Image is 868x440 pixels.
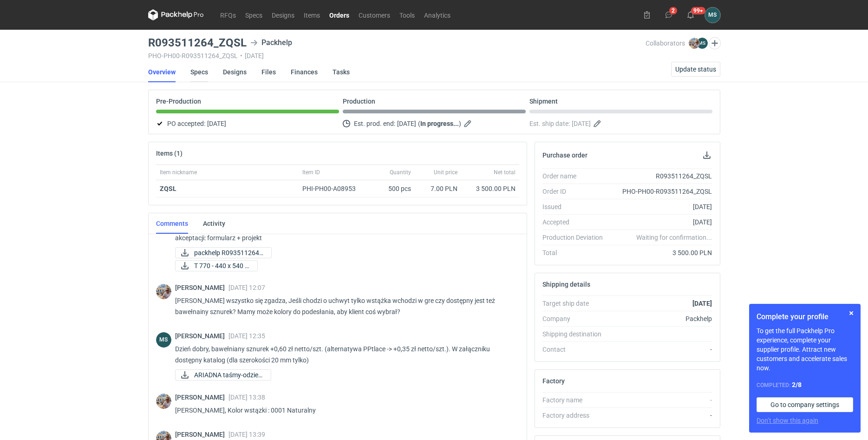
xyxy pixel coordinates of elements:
[175,284,228,291] span: [PERSON_NAME]
[418,120,420,127] em: (
[175,405,512,416] p: [PERSON_NAME], Kolor wstązki : 0001 Naturalny
[175,332,228,340] span: [PERSON_NAME]
[395,9,419,20] a: Tools
[175,369,271,381] a: ARIADNA taśmy-odzież...
[757,416,818,425] button: Don’t show this again
[156,284,171,299] img: Michał Palasek
[542,151,587,159] h2: Purchase order
[299,9,325,20] a: Items
[708,37,720,49] button: Edit collaborators
[302,184,365,193] div: PHI-PH00-A08953
[223,62,247,82] a: Designs
[156,98,201,105] p: Pre-Production
[705,7,720,23] button: MS
[207,118,226,129] span: [DATE]
[542,217,610,227] div: Accepted
[194,261,250,271] span: T 770 - 440 x 540 x...
[418,184,457,193] div: 7.00 PLN
[542,329,610,339] div: Shipping destination
[542,411,610,420] div: Factory address
[420,120,459,127] strong: In progress...
[610,217,712,227] div: [DATE]
[241,9,267,20] a: Specs
[261,62,276,82] a: Files
[572,118,591,129] span: [DATE]
[636,233,712,242] em: Waiting for confirmation...
[267,9,299,20] a: Designs
[701,150,712,161] button: Download PO
[302,169,320,176] span: Item ID
[757,397,853,412] a: Go to company settings
[529,98,558,105] p: Shipment
[646,39,685,47] span: Collaborators
[846,308,857,319] button: Skip for now
[542,314,610,323] div: Company
[542,187,610,196] div: Order ID
[542,171,610,181] div: Order name
[333,62,350,82] a: Tasks
[683,7,698,22] button: 99+
[463,118,474,129] button: Edit estimated production end date
[354,9,395,20] a: Customers
[610,202,712,211] div: [DATE]
[542,395,610,405] div: Factory name
[215,9,241,20] a: RFQs
[156,394,171,409] div: Michał Palasek
[542,299,610,308] div: Target ship date
[160,169,197,176] span: Item nickname
[757,380,853,390] div: Completed:
[175,247,272,258] a: packhelp R093511264_...
[671,62,720,77] button: Update status
[610,187,712,196] div: PHO-PH00-R093511264_ZQSL
[190,62,208,82] a: Specs
[542,345,610,354] div: Contact
[175,343,512,366] p: Dzień dobry, bawełniany sznurek +0,60 zł netto/szt. (alternatywa PPtlace -> +0,35 zł netto/szt.)....
[610,314,712,323] div: Packhelp
[250,37,292,48] div: Packhelp
[156,118,339,129] div: PO accepted:
[705,7,720,23] div: Michał Sokołowski
[148,62,176,82] a: Overview
[610,395,712,405] div: -
[156,150,183,157] h2: Items (1)
[542,202,610,211] div: Issued
[228,394,265,401] span: [DATE] 13:38
[610,171,712,181] div: R093511264_ZQSL
[542,233,610,242] div: Production Deviation
[610,345,712,354] div: -
[240,52,242,59] span: •
[194,370,263,380] span: ARIADNA taśmy-odzież...
[757,326,853,373] p: To get the full Packhelp Pro experience, complete your supplier profile. Attract new customers an...
[156,332,171,348] figcaption: MS
[419,9,455,20] a: Analytics
[175,369,268,381] div: ARIADNA taśmy-odzieżowe_kolorystyka(5)-1.pdf
[397,118,416,129] span: [DATE]
[390,169,411,176] span: Quantity
[689,38,700,49] img: Michał Palasek
[291,62,318,82] a: Finances
[593,118,604,129] button: Edit estimated shipping date
[156,332,171,348] div: Michał Sokołowski
[459,120,461,127] em: )
[697,38,708,49] figcaption: MS
[434,169,457,176] span: Unit price
[160,185,176,192] a: ZQSL
[542,248,610,257] div: Total
[542,377,565,385] h2: Factory
[148,9,204,20] svg: Packhelp Pro
[148,37,247,48] h3: R093511264_ZQSL
[175,247,268,258] div: packhelp R093511264_ZQSL 5.9.25.pdf
[661,7,676,22] button: 2
[175,260,258,271] a: T 770 - 440 x 540 x...
[610,411,712,420] div: -
[368,180,415,197] div: 500 pcs
[529,118,712,129] div: Est. ship date:
[343,98,375,105] p: Production
[156,213,188,234] a: Comments
[228,431,265,438] span: [DATE] 13:39
[228,332,265,340] span: [DATE] 12:35
[465,184,516,193] div: 3 500.00 PLN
